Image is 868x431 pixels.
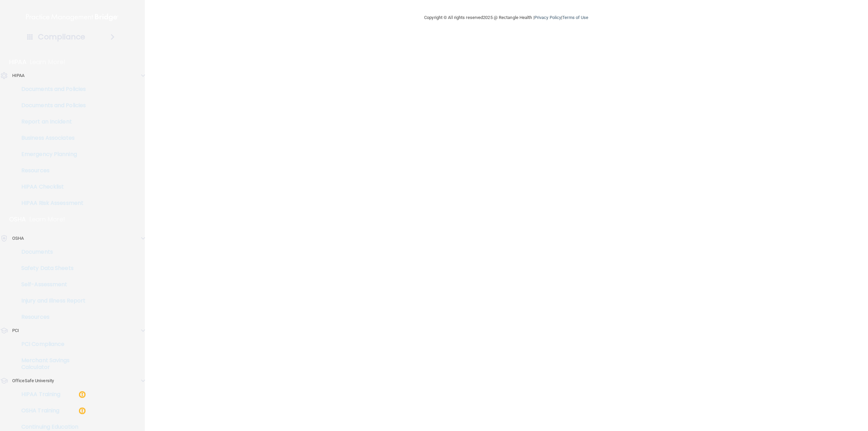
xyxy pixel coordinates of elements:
[4,424,97,430] p: Continuing Education
[534,15,561,20] a: Privacy Policy
[26,11,118,24] img: PMB logo
[4,297,97,304] p: Injury and Illness Report
[4,118,97,125] p: Report an Incident
[4,200,97,207] p: HIPAA Risk Assessment
[9,58,26,66] p: HIPAA
[4,86,97,93] p: Documents and Policies
[12,377,54,385] p: OfficeSafe University
[12,327,19,335] p: PCI
[4,391,60,398] p: HIPAA Training
[78,407,86,415] img: warning-circle.0cc9ac19.png
[4,281,97,288] p: Self-Assessment
[4,167,97,174] p: Resources
[562,15,588,20] a: Terms of Use
[78,390,86,399] img: warning-circle.0cc9ac19.png
[4,357,97,371] p: Merchant Savings Calculator
[12,234,24,242] p: OSHA
[4,314,97,320] p: Resources
[30,58,66,66] p: Learn More!
[4,249,97,255] p: Documents
[4,407,59,414] p: OSHA Training
[4,265,97,272] p: Safety Data Sheets
[12,72,25,80] p: HIPAA
[38,32,85,42] h4: Compliance
[4,102,97,109] p: Documents and Policies
[4,183,97,190] p: HIPAA Checklist
[4,341,97,348] p: PCI Compliance
[9,215,26,223] p: OSHA
[4,151,97,158] p: Emergency Planning
[29,215,65,223] p: Learn More!
[4,135,97,141] p: Business Associates
[382,7,630,28] div: Copyright © All rights reserved 2025 @ Rectangle Health | |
